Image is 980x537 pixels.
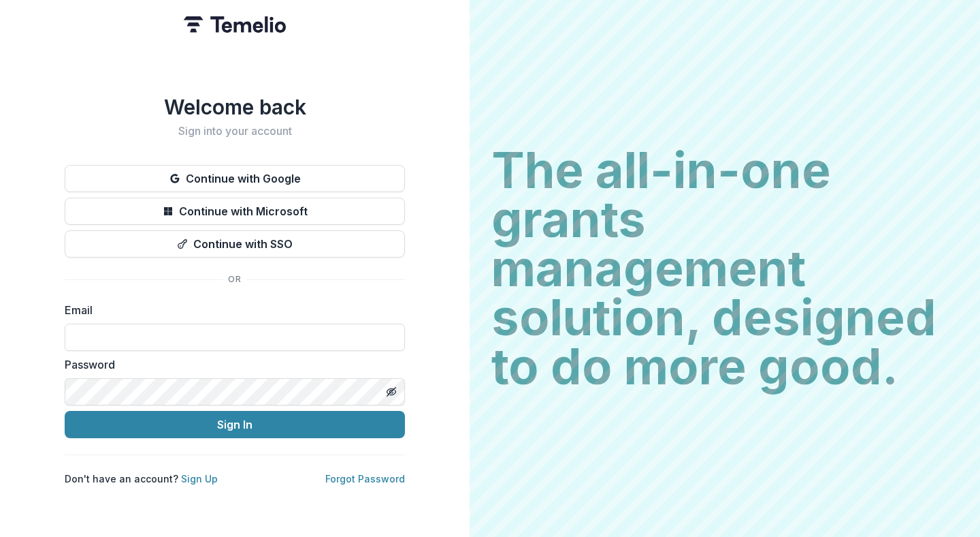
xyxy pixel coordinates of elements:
[65,356,397,373] label: Password
[65,230,405,258] button: Continue with SSO
[184,16,286,33] img: Temelio
[65,95,405,119] h1: Welcome back
[380,381,402,403] button: Toggle password visibility
[65,125,405,138] h2: Sign into your account
[65,302,397,318] label: Email
[65,472,218,486] p: Don't have an account?
[65,165,405,192] button: Continue with Google
[65,411,405,438] button: Sign In
[181,473,218,485] a: Sign Up
[325,473,405,485] a: Forgot Password
[65,198,405,225] button: Continue with Microsoft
